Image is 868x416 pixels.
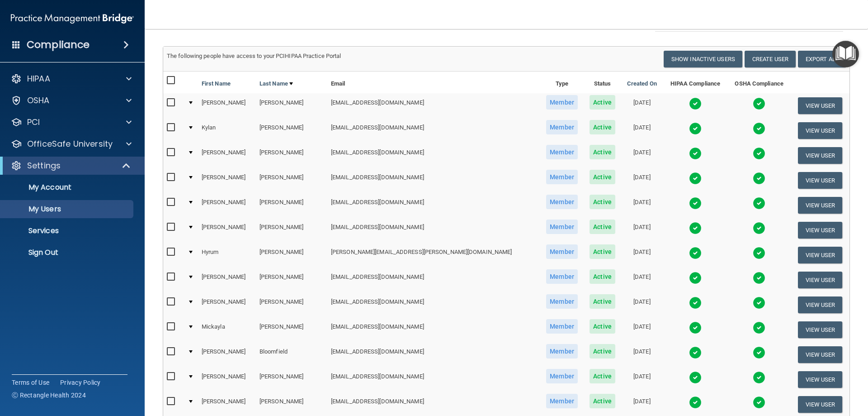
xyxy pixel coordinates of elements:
a: Last Name [259,78,293,89]
span: Member [546,170,578,184]
th: Email [327,72,540,93]
p: Services [6,226,129,235]
td: [EMAIL_ADDRESS][DOMAIN_NAME] [327,218,540,243]
span: Member [546,319,578,334]
p: OSHA [27,95,50,106]
td: [PERSON_NAME] [198,93,256,118]
span: Member [546,244,578,259]
a: OfficeSafe University [11,139,132,149]
img: tick.e7d51cea.svg [689,197,702,210]
th: OSHA Compliance [727,72,791,93]
img: tick.e7d51cea.svg [753,172,765,185]
img: tick.e7d51cea.svg [689,396,702,409]
a: Terms of Use [12,378,49,387]
td: [DATE] [621,193,663,218]
img: tick.e7d51cea.svg [753,321,765,334]
img: tick.e7d51cea.svg [753,396,765,409]
p: My Users [6,205,129,214]
td: [DATE] [621,342,663,367]
td: [PERSON_NAME] [198,218,256,243]
button: View User [798,147,843,164]
img: tick.e7d51cea.svg [753,296,765,309]
td: [DATE] [621,243,663,268]
img: tick.e7d51cea.svg [689,371,702,384]
td: [PERSON_NAME] [198,193,256,218]
td: [EMAIL_ADDRESS][DOMAIN_NAME] [327,367,540,392]
span: The following people have access to your PCIHIPAA Practice Portal [167,53,341,59]
span: Member [546,145,578,159]
button: View User [798,296,843,313]
span: Member [546,269,578,284]
img: tick.e7d51cea.svg [753,346,765,359]
td: [DATE] [621,118,663,143]
td: [EMAIL_ADDRESS][DOMAIN_NAME] [327,292,540,317]
img: PMB logo [11,10,134,28]
a: Settings [11,160,131,171]
td: Kylan [198,118,256,143]
img: tick.e7d51cea.svg [689,222,702,234]
button: View User [798,321,843,338]
td: [PERSON_NAME] [256,143,327,168]
span: Member [546,95,578,110]
img: tick.e7d51cea.svg [753,222,765,234]
td: [EMAIL_ADDRESS][DOMAIN_NAME] [327,342,540,367]
a: Export All [798,51,846,67]
img: tick.e7d51cea.svg [689,97,702,110]
span: Member [546,220,578,234]
td: [PERSON_NAME] [256,243,327,268]
a: OSHA [11,95,132,106]
button: View User [798,97,843,114]
td: [DATE] [621,268,663,292]
span: Active [590,344,615,359]
span: Member [546,294,578,309]
button: View User [798,222,843,239]
span: Active [590,220,615,234]
img: tick.e7d51cea.svg [689,147,702,160]
img: tick.e7d51cea.svg [689,122,702,135]
iframe: Drift Widget Chat Controller [712,352,857,388]
span: Active [590,95,615,110]
a: HIPAA [11,73,132,84]
td: [PERSON_NAME] [256,367,327,392]
button: Show Inactive Users [664,51,742,67]
img: tick.e7d51cea.svg [753,147,765,160]
p: PCI [27,117,40,128]
img: tick.e7d51cea.svg [689,346,702,359]
span: Active [590,195,615,209]
span: Active [590,394,615,408]
td: [DATE] [621,292,663,317]
span: Ⓒ Rectangle Health 2024 [12,391,86,400]
span: Member [546,195,578,209]
span: Active [590,244,615,259]
th: HIPAA Compliance [663,72,727,93]
td: [DATE] [621,93,663,118]
span: Member [546,394,578,408]
td: [PERSON_NAME] [256,118,327,143]
img: tick.e7d51cea.svg [689,272,702,284]
td: [PERSON_NAME] [198,168,256,193]
td: [EMAIL_ADDRESS][DOMAIN_NAME] [327,93,540,118]
td: Mickayla [198,317,256,342]
img: tick.e7d51cea.svg [753,247,765,259]
td: [DATE] [621,317,663,342]
td: [PERSON_NAME] [198,268,256,292]
span: Active [590,269,615,284]
img: tick.e7d51cea.svg [753,97,765,110]
button: View User [798,172,843,189]
td: [EMAIL_ADDRESS][DOMAIN_NAME] [327,268,540,292]
button: Open Resource Center [832,41,859,67]
td: [PERSON_NAME] [256,218,327,243]
td: Bloomfield [256,342,327,367]
p: OfficeSafe University [27,139,113,149]
span: Member [546,344,578,359]
td: [EMAIL_ADDRESS][DOMAIN_NAME] [327,168,540,193]
td: [PERSON_NAME] [256,268,327,292]
td: [DATE] [621,218,663,243]
td: [PERSON_NAME] [256,93,327,118]
a: Privacy Policy [60,378,101,387]
span: Active [590,294,615,309]
td: Hyrum [198,243,256,268]
td: [EMAIL_ADDRESS][DOMAIN_NAME] [327,193,540,218]
span: Member [546,120,578,134]
span: Active [590,319,615,334]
